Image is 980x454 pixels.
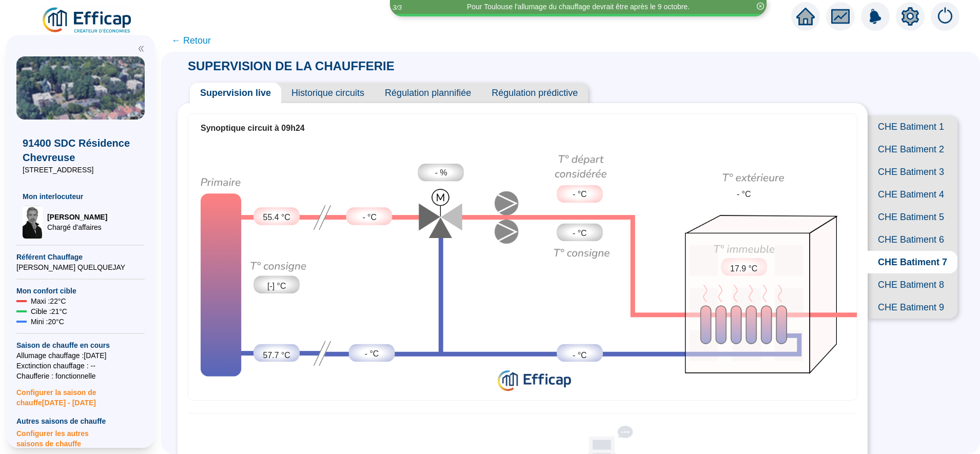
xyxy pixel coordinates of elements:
span: double-left [138,45,145,52]
span: 57.7 °C [263,349,290,362]
span: - °C [737,188,751,201]
span: CHE Batiment 7 [868,251,957,273]
span: Supervision live [190,83,281,103]
span: CHE Batiment 2 [868,138,957,161]
span: Exctinction chauffage : -- [16,361,145,371]
span: Allumage chauffage : [DATE] [16,350,145,361]
span: Autres saisons de chauffe [16,416,145,426]
span: Régulation prédictive [481,83,588,103]
span: CHE Batiment 8 [868,273,957,296]
span: Chargé d'affaires [47,222,107,232]
span: - °C [362,211,377,224]
span: - °C [573,349,587,362]
span: CHE Batiment 5 [868,206,957,228]
span: Maxi : 22 °C [31,296,66,306]
img: circuit-supervision.724c8d6b72cc0638e748.png [188,142,857,397]
div: Synoptique [188,142,857,397]
img: alerts [931,2,959,31]
span: [STREET_ADDRESS] [23,165,139,175]
span: Chaufferie : fonctionnelle [16,371,145,381]
img: efficap energie logo [41,6,134,35]
span: Mini : 20 °C [31,317,64,327]
img: alerts [861,2,890,31]
span: close-circle [757,3,764,10]
span: home [796,7,815,26]
span: Mon confort cible [16,286,145,296]
span: 91400 SDC Résidence Chevreuse [23,136,139,165]
span: Mon interlocuteur [23,191,139,202]
span: fund [831,7,850,26]
img: Chargé d'affaires [23,206,43,239]
i: 3 / 3 [393,4,402,11]
span: [PERSON_NAME] [47,212,107,222]
span: CHE Batiment 1 [868,115,957,138]
span: Historique circuits [281,83,375,103]
span: Cible : 21 °C [31,306,67,317]
span: CHE Batiment 4 [868,183,957,206]
div: Pour Toulouse l'allumage du chauffage devrait être après le 9 octobre. [467,2,690,12]
div: Synoptique circuit à 09h24 [201,122,845,134]
span: Saison de chauffe en cours [16,340,145,350]
span: 55.4 °C [263,211,290,224]
span: Configurer les autres saisons de chauffe [16,426,145,449]
span: setting [901,7,919,26]
span: [-] °C [267,280,286,292]
span: CHE Batiment 3 [868,161,957,183]
span: CHE Batiment 6 [868,228,957,251]
span: - °C [573,227,587,240]
span: Configurer la saison de chauffe [DATE] - [DATE] [16,381,145,408]
span: Référent Chauffage [16,252,145,262]
span: [PERSON_NAME] QUELQUEJAY [16,262,145,272]
span: Régulation plannifiée [375,83,481,103]
span: - % [435,167,447,179]
span: CHE Batiment 9 [868,296,957,319]
span: - °C [573,188,587,201]
span: - °C [365,348,379,360]
span: SUPERVISION DE LA CHAUFFERIE [178,59,405,73]
span: ← Retour [171,33,211,48]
